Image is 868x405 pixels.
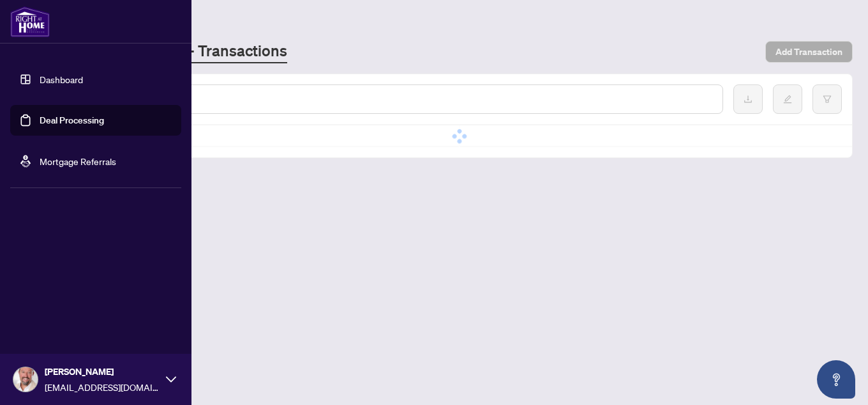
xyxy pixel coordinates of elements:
span: [EMAIL_ADDRESS][DOMAIN_NAME] [45,380,160,394]
a: Mortgage Referrals [40,155,116,167]
button: filter [812,84,842,114]
button: Add Transaction [765,41,853,63]
img: logo [10,6,50,37]
button: download [733,84,763,114]
img: Profile Icon [13,367,38,392]
a: Dashboard [40,74,83,85]
button: edit [773,84,802,114]
span: [PERSON_NAME] [45,365,160,379]
a: Deal Processing [40,115,104,126]
button: Open asap [817,360,855,399]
